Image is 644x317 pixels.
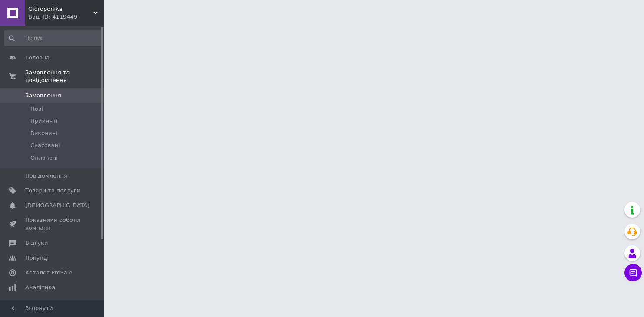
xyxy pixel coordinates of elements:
span: Покупці [25,254,49,262]
span: Gidroponika [28,5,93,13]
span: Скасовані [30,142,60,149]
span: Аналітика [25,284,55,291]
span: Замовлення та повідомлення [25,69,104,84]
span: [DEMOGRAPHIC_DATA] [25,201,90,209]
input: Пошук [4,30,103,46]
span: Головна [25,54,50,62]
span: Прийняті [30,117,57,125]
button: Чат з покупцем [624,264,642,281]
span: Нові [30,105,43,113]
span: Оплачені [30,154,58,162]
span: Показники роботи компанії [25,216,80,232]
span: Повідомлення [25,172,67,180]
span: Товари та послуги [25,187,80,195]
span: Управління сайтом [25,298,80,314]
span: Відгуки [25,239,48,247]
div: Ваш ID: 4119449 [28,13,104,21]
span: Виконані [30,129,57,137]
span: Замовлення [25,92,61,99]
span: Каталог ProSale [25,269,72,277]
